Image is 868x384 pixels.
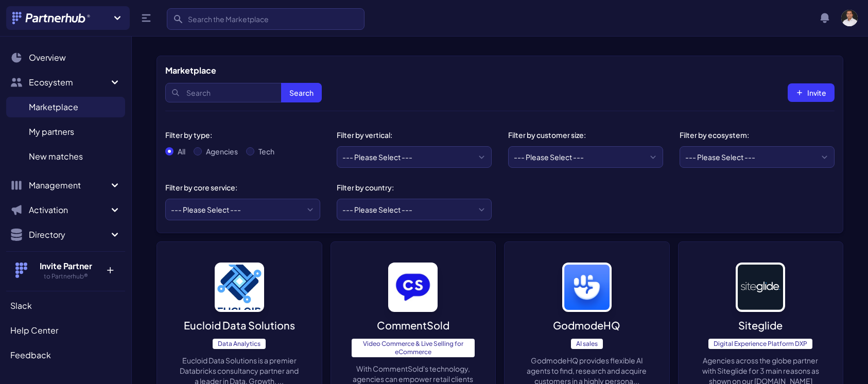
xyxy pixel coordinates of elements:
div: Filter by vertical: [337,130,483,140]
img: image_alt [215,263,264,312]
h4: Invite Partner [32,260,99,272]
label: All [178,146,185,156]
input: Search [165,83,322,102]
a: Feedback [6,345,125,365]
span: Overview [29,51,66,64]
img: user photo [841,10,858,26]
span: Marketplace [29,101,78,113]
img: image_alt [562,263,612,312]
span: Ecosystem [29,76,109,89]
a: Slack [6,295,125,316]
button: Activation [6,200,125,220]
button: Invite [788,83,835,102]
span: Directory [29,229,109,241]
p: Siteglide [738,318,783,333]
div: Filter by ecosystem: [680,130,826,140]
span: AI sales [571,339,603,349]
button: Search [281,83,322,102]
img: Partnerhub® Logo [12,12,91,24]
div: Filter by customer size: [508,130,655,140]
span: Slack [10,300,32,312]
img: image_alt [736,263,785,312]
a: Marketplace [6,97,125,117]
p: Eucloid Data Solutions [184,318,295,333]
span: Management [29,179,109,191]
button: Management [6,175,125,196]
span: My partners [29,126,74,138]
button: Directory [6,224,125,245]
span: Data Analytics [213,339,266,349]
div: Filter by type: [165,130,312,140]
button: Invite Partner to Partnerhub® + [6,251,125,289]
div: Filter by core service: [165,182,312,193]
label: Tech [258,146,274,156]
h5: to Partnerhub® [32,272,99,281]
span: Feedback [10,349,51,361]
button: Ecosystem [6,72,125,93]
span: Activation [29,204,109,216]
p: + [99,260,121,276]
span: Video Commerce & Live Selling for eCommerce [352,339,475,357]
h5: Marketplace [165,64,216,77]
label: Agencies [206,146,238,156]
a: New matches [6,146,125,167]
div: Filter by country: [337,182,483,193]
p: CommentSold [377,318,449,333]
span: Help Center [10,324,58,337]
a: Help Center [6,320,125,341]
span: New matches [29,150,83,163]
p: GodmodeHQ [553,318,620,333]
input: Search the Marketplace [167,8,364,30]
a: My partners [6,121,125,142]
img: image_alt [388,263,438,312]
span: Digital Experience Platform DXP [708,339,812,349]
a: Overview [6,47,125,68]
